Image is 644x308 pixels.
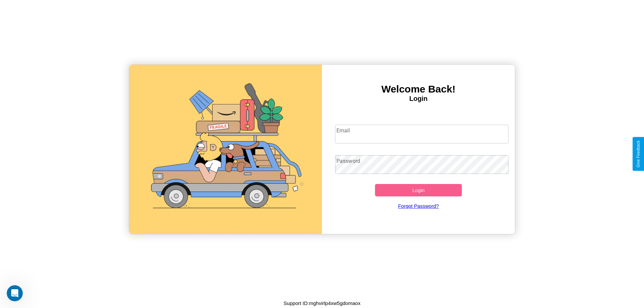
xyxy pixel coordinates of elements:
[283,299,360,308] p: Support ID: mghvirlp4xw5gdomaox
[7,285,23,301] iframe: Intercom live chat
[636,140,641,168] div: Give Feedback
[129,65,322,234] img: gif
[332,196,505,215] a: Forgot Password?
[322,83,515,95] h3: Welcome Back!
[322,95,515,103] h4: Login
[375,184,462,196] button: Login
